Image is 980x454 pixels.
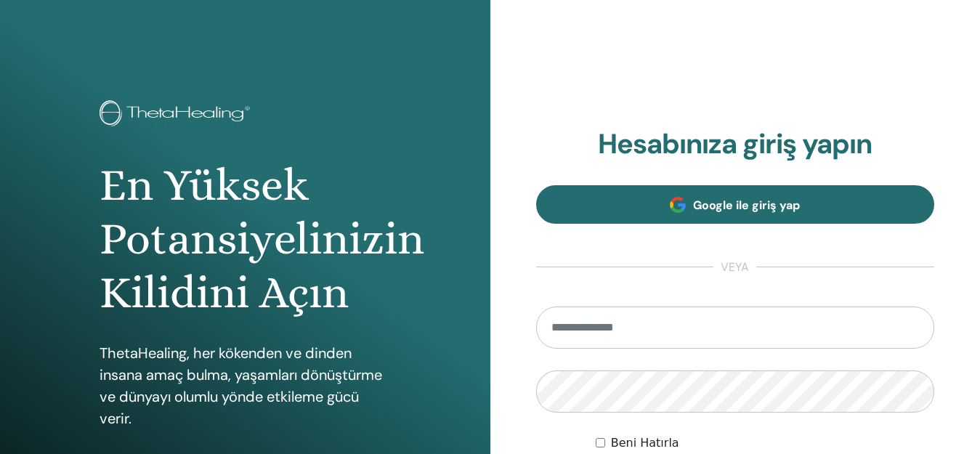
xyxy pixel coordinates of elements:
div: Keep me authenticated indefinitely or until I manually logout [596,434,934,452]
span: Google ile giriş yap [693,198,800,213]
h1: En Yüksek Potansiyelinizin Kilidini Açın [100,158,390,320]
a: Google ile giriş yap [536,185,935,224]
p: ThetaHealing, her kökenden ve dinden insana amaç bulma, yaşamları dönüştürme ve dünyayı olumlu yö... [100,342,390,429]
label: Beni Hatırla [611,434,679,452]
h2: Hesabınıza giriş yapın [536,128,935,161]
span: veya [713,259,756,276]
